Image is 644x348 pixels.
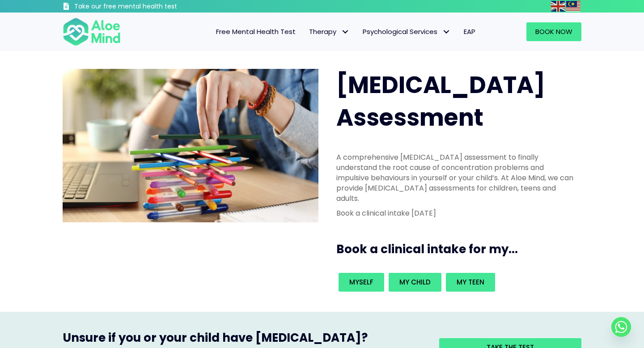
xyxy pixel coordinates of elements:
[132,22,482,41] nav: Menu
[356,22,457,41] a: Psychological ServicesPsychological Services: submenu
[611,317,631,337] a: Whatsapp
[63,2,225,13] a: Take our free mental health test
[464,27,475,36] span: EAP
[566,1,580,12] img: ms
[446,273,495,292] a: My teen
[302,22,356,41] a: TherapyTherapy: submenu
[457,277,484,287] span: My teen
[336,152,576,204] p: A comprehensive [MEDICAL_DATA] assessment to finally understand the root cause of concentration p...
[566,1,581,11] a: Malay
[349,277,373,287] span: Myself
[216,27,296,36] span: Free Mental Health Test
[363,27,450,36] span: Psychological Services
[551,1,566,11] a: English
[389,273,441,292] a: My child
[336,271,576,294] div: Book an intake for my...
[309,27,349,36] span: Therapy
[535,27,572,36] span: Book Now
[336,241,585,257] h3: Book a clinical intake for my...
[209,22,302,41] a: Free Mental Health Test
[336,208,576,218] p: Book a clinical intake [DATE]
[399,277,431,287] span: My child
[336,68,545,134] span: [MEDICAL_DATA] Assessment
[551,1,565,12] img: en
[63,17,121,47] img: Aloe mind Logo
[63,69,318,222] img: ADHD photo
[339,273,384,292] a: Myself
[440,25,453,38] span: Psychological Services: submenu
[74,2,225,11] h3: Take our free mental health test
[526,22,581,41] a: Book Now
[457,22,482,41] a: EAP
[339,25,352,38] span: Therapy: submenu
